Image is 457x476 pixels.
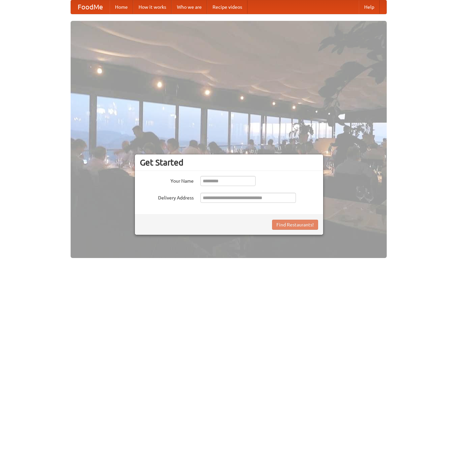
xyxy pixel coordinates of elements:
[172,0,207,14] a: Who we are
[140,157,318,168] h3: Get Started
[140,193,194,201] label: Delivery Address
[140,176,194,184] label: Your Name
[133,0,172,14] a: How it works
[272,220,318,230] button: Find Restaurants!
[359,0,380,14] a: Help
[110,0,133,14] a: Home
[207,0,247,14] a: Recipe videos
[71,0,110,14] a: FoodMe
